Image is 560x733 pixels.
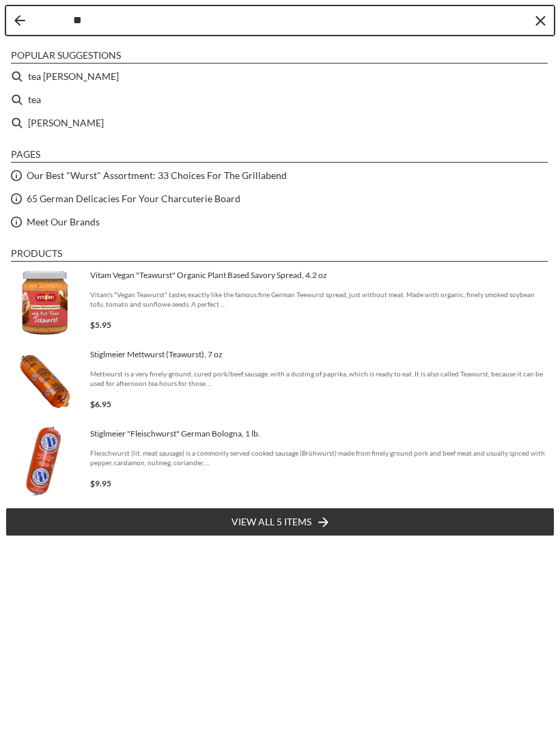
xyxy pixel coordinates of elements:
a: Our Best "Wurst" Assortment: 33 Choices For The Grillabend [27,167,287,183]
span: $9.95 [90,478,111,488]
span: Mettwurst is a very finely-ground, cured pork/beef sausage, with a dusting of paprika, which is r... [90,369,549,388]
li: Vitam Vegan "Teawurst" Organic Plant Based Savory Spread, 4.2 oz [5,263,555,342]
button: Clear [533,14,547,27]
li: Stiglmeier Mettwurst (Teawurst), 7 oz [5,342,555,421]
span: Fleischwurst (lit. meat sausage) is a commonly served cooked sausage (Brühwurst) made from finely... [90,448,549,467]
a: Meet Our Brands [27,214,100,230]
button: Back [14,15,25,26]
li: tea [5,88,555,111]
a: 65 German Delicacies For Your Charcuterie Board [27,191,240,206]
li: Stiglmeier "Fleischwurst" German Bologna, 1 lb. [5,421,555,501]
a: Vitam Vegan "Teawurst" Organic Plant Based Savory Spread, 4.2 ozVitam's "Vegan Teawurst" tastes e... [11,268,549,337]
span: $5.95 [90,320,111,330]
span: View all 5 items [232,514,311,529]
li: Our Best "Wurst" Assortment: 33 Choices For The Grillabend [5,164,555,187]
span: Stiglmeier Mettwurst (Teawurst), 7 oz [90,349,549,360]
a: Stiglmeier "Fleischwurst" German Bologna, 1 lb.Fleischwurst (lit. meat sausage) is a commonly ser... [11,427,549,495]
li: Pages [11,148,548,163]
li: View all 5 items [5,508,555,536]
a: Stiglmeier Mettwurst (Teawurst), 7 ozMettwurst is a very finely-ground, cured pork/beef sausage, ... [11,348,549,416]
span: Vitam's "Vegan Teawurst" tastes exactly like the famous fine German Teewurst spread, just without... [90,290,549,309]
span: $6.95 [90,399,111,409]
li: wurst [5,111,555,135]
li: Popular suggestions [11,49,548,64]
span: Vitam Vegan "Teawurst" Organic Plant Based Savory Spread, 4.2 oz [90,270,549,281]
li: Meet Our Brands [5,210,555,234]
li: 65 German Delicacies For Your Charcuterie Board [5,187,555,210]
span: Stiglmeier "Fleischwurst" German Bologna, 1 lb. [90,428,549,439]
li: tea wurst [5,65,555,88]
li: Products [11,247,548,262]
